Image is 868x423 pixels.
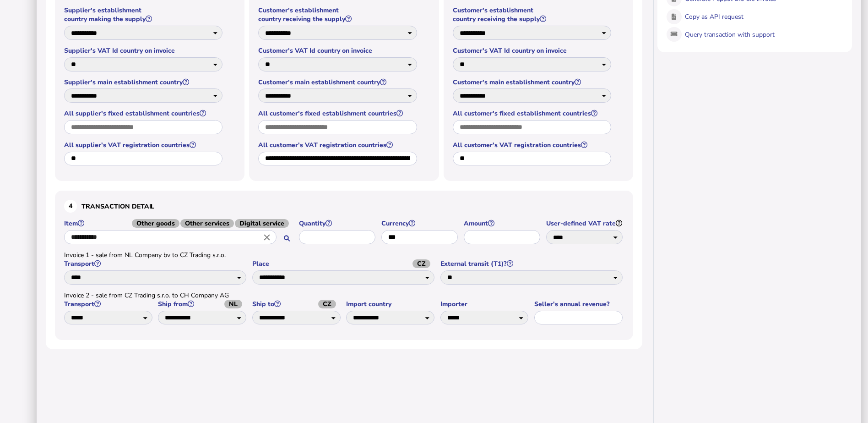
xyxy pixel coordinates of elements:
label: Supplier's main establishment country [64,78,224,87]
label: Customer's main establishment country [453,78,613,87]
span: Invoice 1 - sale from NL Company bv to CZ Trading s.r.o. [64,251,226,259]
i: Close [262,232,272,242]
section: Define the item, and answer additional questions [55,191,633,340]
button: Search for an item by HS code or use natural language description [279,231,294,246]
label: Customer's VAT Id country on invoice [453,46,613,55]
label: Customer's main establishment country [258,78,418,87]
span: CZ [412,259,430,268]
label: Ship from [158,300,247,308]
label: All customer's fixed establishment countries [258,109,418,118]
label: Import country [346,300,435,308]
label: Seller's annual revenue? [534,300,624,308]
label: Customer's establishment country receiving the supply [453,6,613,23]
label: Place [252,259,436,268]
label: Quantity [299,219,377,228]
label: Transport [64,300,153,308]
label: Amount [464,219,542,228]
label: Item [64,219,294,228]
div: 4 [64,200,77,213]
label: Supplier's VAT Id country on invoice [64,46,224,55]
label: Currency [381,219,459,228]
label: User-defined VAT rate [546,219,624,228]
label: Customer's establishment country receiving the supply [258,6,418,23]
span: NL [224,300,242,308]
label: All supplier's VAT registration countries [64,141,224,149]
span: Digital service [235,219,289,228]
label: All customer's VAT registration countries [258,141,418,149]
h3: Transaction detail [64,200,624,213]
span: Other services [180,219,234,228]
label: Ship to [252,300,342,308]
label: All customer's fixed establishment countries [453,109,613,118]
label: All supplier's fixed establishment countries [64,109,224,118]
label: Customer's VAT Id country on invoice [258,46,418,55]
span: CZ [318,300,336,308]
span: Other goods [132,219,179,228]
span: Invoice 2 - sale from CZ Trading s.r.o. to CH Company AG [64,291,229,300]
label: All customer's VAT registration countries [453,141,613,149]
label: Supplier's establishment country making the supply [64,6,224,23]
label: External transit (T1)? [440,259,624,268]
label: Transport [64,259,248,268]
label: Importer [440,300,530,308]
